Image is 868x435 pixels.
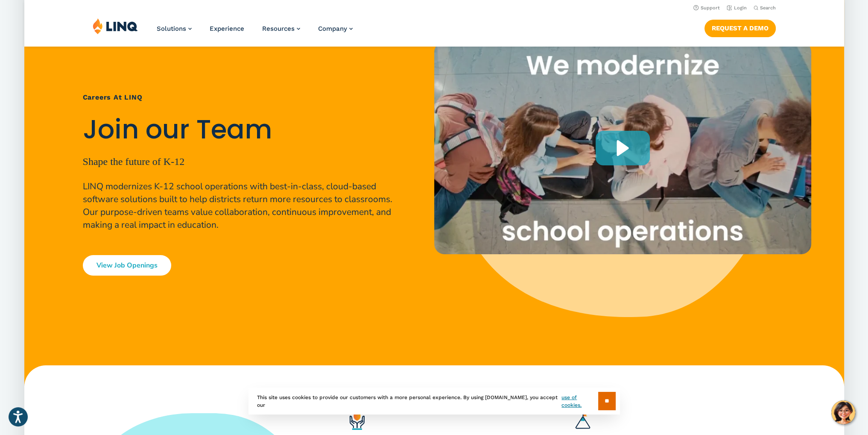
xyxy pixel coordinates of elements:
a: Resources [262,25,300,32]
h1: Careers at LINQ [83,92,400,103]
a: Company [318,25,353,32]
button: Open Search Bar [753,5,775,11]
nav: Primary Navigation [157,18,353,46]
img: LINQ | K‑12 Software [93,18,138,34]
span: Search [760,5,775,11]
h2: Join our Team [83,115,400,145]
nav: Button Navigation [704,18,775,37]
p: LINQ modernizes K-12 school operations with best-in-class, cloud-based software solutions built t... [83,180,400,231]
a: Login [726,5,746,11]
a: View Job Openings [83,255,171,276]
a: Experience [210,25,244,32]
nav: Utility Navigation [24,3,844,12]
a: Request a Demo [704,20,775,37]
button: Hello, have a question? Let’s chat. [831,400,855,424]
div: This site uses cookies to provide our customers with a more personal experience. By using [DOMAIN... [248,388,620,414]
p: Shape the future of K-12 [83,154,400,169]
a: use of cookies. [561,394,598,409]
div: Play [596,131,650,165]
a: Solutions [157,25,192,32]
span: Resources [262,25,295,32]
a: Support [693,5,719,11]
span: Solutions [157,25,186,32]
span: Company [318,25,347,32]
